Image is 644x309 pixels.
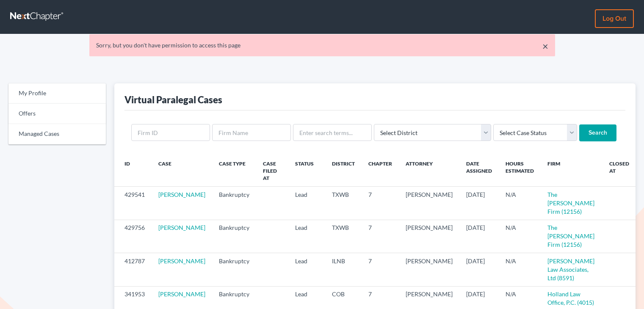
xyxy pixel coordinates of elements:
a: Managed Cases [8,124,106,144]
td: Lead [288,253,325,286]
td: 429756 [114,220,152,253]
td: [DATE] [459,253,499,286]
td: Lead [288,187,325,220]
input: Firm ID [131,124,210,141]
a: My Profile [8,83,106,104]
td: 7 [362,187,399,220]
th: Closed at [603,155,636,187]
th: ID [114,155,152,187]
a: Holland Law Office, P.C. (4015) [547,290,594,306]
td: [PERSON_NAME] [399,220,459,253]
th: Case Filed At [256,155,288,187]
th: Date Assigned [459,155,499,187]
a: The [PERSON_NAME] Firm (12156) [547,191,594,215]
a: The [PERSON_NAME] Firm (12156) [547,224,594,248]
th: Status [288,155,325,187]
th: Hours Estimated [499,155,541,187]
a: Offers [8,104,106,124]
a: [PERSON_NAME] [158,224,205,231]
a: [PERSON_NAME] [158,191,205,198]
th: District [325,155,362,187]
a: Log out [595,9,634,28]
a: [PERSON_NAME] Law Associates, Ltd (8591) [547,257,594,281]
input: Enter search terms... [293,124,372,141]
td: TXWB [325,187,362,220]
div: Virtual Paralegal Cases [124,94,222,106]
a: [PERSON_NAME] [158,257,205,265]
td: ILNB [325,253,362,286]
input: Search [579,124,616,141]
td: Bankruptcy [212,220,256,253]
th: Chapter [362,155,399,187]
th: Case Type [212,155,256,187]
td: N/A [499,253,541,286]
td: 7 [362,253,399,286]
td: 7 [362,220,399,253]
td: N/A [499,187,541,220]
a: [PERSON_NAME] [158,290,205,298]
th: Attorney [399,155,459,187]
td: Lead [288,220,325,253]
th: Firm [541,155,603,187]
td: [DATE] [459,220,499,253]
td: [PERSON_NAME] [399,187,459,220]
td: [DATE] [459,187,499,220]
td: N/A [499,220,541,253]
td: Bankruptcy [212,253,256,286]
td: 412787 [114,253,152,286]
input: Firm Name [212,124,291,141]
th: Case [152,155,212,187]
a: × [542,41,548,51]
td: [PERSON_NAME] [399,253,459,286]
div: Sorry, but you don't have permission to access this page [96,41,548,50]
td: 429541 [114,187,152,220]
td: Bankruptcy [212,187,256,220]
td: TXWB [325,220,362,253]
